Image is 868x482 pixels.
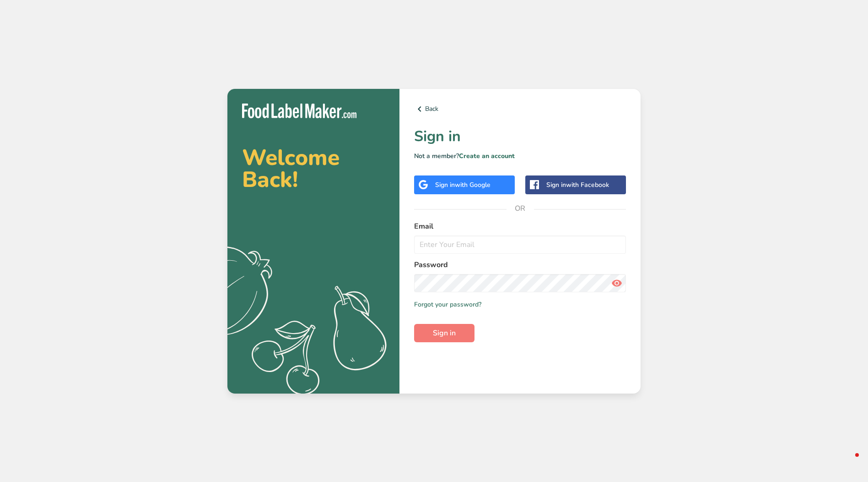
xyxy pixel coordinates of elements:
a: Create an account [459,152,515,160]
input: Enter Your Email [414,236,626,254]
div: Sign in [435,180,491,190]
button: Sign in [414,324,474,342]
div: Sign in [546,180,609,190]
label: Password [414,259,626,270]
img: Food Label Maker [242,104,356,119]
p: Not a member? [414,151,626,161]
iframe: Intercom live chat [837,451,859,473]
span: OR [507,195,534,222]
a: Back [414,104,626,115]
h1: Sign in [414,126,626,148]
span: Sign in [433,328,456,339]
span: with Google [455,181,491,189]
a: Forgot your password? [414,300,481,309]
label: Email [414,221,626,232]
h2: Welcome Back! [242,147,385,191]
span: with Facebook [566,181,609,189]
